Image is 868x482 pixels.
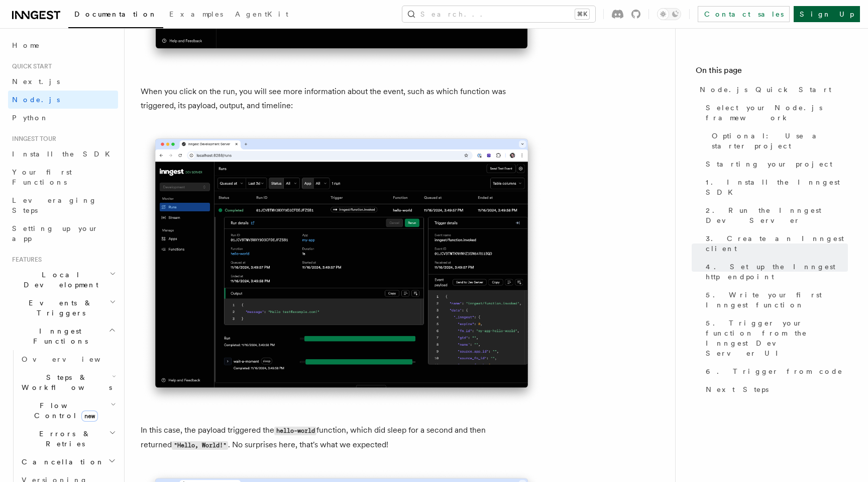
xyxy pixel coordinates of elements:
[706,290,848,310] span: 5. Write your first Inngest function
[702,380,848,398] a: Next Steps
[169,10,223,18] span: Examples
[163,3,229,27] a: Examples
[696,64,848,81] h4: On this page
[706,159,832,169] span: Starting your project
[702,314,848,362] a: 5. Trigger your function from the Inngest Dev Server UI
[172,441,228,450] code: "Hello, World!"
[8,145,118,163] a: Install the SDK
[8,298,110,318] span: Events & Triggers
[18,350,118,368] a: Overview
[8,109,118,127] a: Python
[708,127,848,155] a: Optional: Use a starter project
[229,3,294,27] a: AgentKit
[22,355,125,363] span: Overview
[18,425,118,453] button: Errors & Retries
[18,400,111,421] span: Flow Control
[712,131,848,151] span: Optional: Use a starter project
[794,6,860,22] a: Sign Up
[8,219,118,248] a: Setting up your app
[700,85,831,95] span: Node.js Quick Start
[141,85,542,113] p: When you click on the run, you will see more information about the event, such as which function ...
[702,201,848,229] a: 2. Run the Inngest Dev Server
[702,229,848,258] a: 3. Create an Inngest client
[12,40,40,50] span: Home
[12,114,49,122] span: Python
[18,368,118,396] button: Steps & Workflows
[657,8,681,20] button: Toggle dark mode
[12,224,98,243] span: Setting up your app
[141,129,542,407] img: Inngest Dev Server web interface's runs tab with a single completed run expanded
[68,3,163,28] a: Documentation
[8,322,118,350] button: Inngest Functions
[18,396,118,425] button: Flow Controlnew
[18,429,109,449] span: Errors & Retries
[702,173,848,201] a: 1. Install the Inngest SDK
[402,6,595,22] button: Search...⌘K
[706,205,848,225] span: 2. Run the Inngest Dev Server
[8,62,52,70] span: Quick start
[8,256,42,264] span: Features
[706,233,848,254] span: 3. Create an Inngest client
[706,318,848,358] span: 5. Trigger your function from the Inngest Dev Server UI
[8,294,118,322] button: Events & Triggers
[8,36,118,54] a: Home
[8,72,118,91] a: Next.js
[706,103,848,123] span: Select your Node.js framework
[8,270,110,290] span: Local Development
[235,10,288,18] span: AgentKit
[12,150,116,158] span: Install the SDK
[702,99,848,127] a: Select your Node.js framework
[141,423,542,452] p: In this case, the payload triggered the function, which did sleep for a second and then returned ...
[18,372,112,392] span: Steps & Workflows
[81,411,98,422] span: new
[18,457,104,467] span: Cancellation
[12,77,60,86] span: Next.js
[698,6,790,22] a: Contact sales
[8,135,56,143] span: Inngest tour
[12,196,97,214] span: Leveraging Steps
[575,9,589,19] kbd: ⌘K
[702,362,848,380] a: 6. Trigger from code
[702,286,848,314] a: 5. Write your first Inngest function
[702,258,848,286] a: 4. Set up the Inngest http endpoint
[12,96,60,104] span: Node.js
[18,453,118,471] button: Cancellation
[8,163,118,191] a: Your first Functions
[702,155,848,173] a: Starting your project
[706,177,848,197] span: 1. Install the Inngest SDK
[8,266,118,294] button: Local Development
[706,384,769,394] span: Next Steps
[706,366,843,376] span: 6. Trigger from code
[8,326,108,346] span: Inngest Functions
[706,262,848,282] span: 4. Set up the Inngest http endpoint
[74,10,157,18] span: Documentation
[8,91,118,109] a: Node.js
[274,427,316,435] code: hello-world
[8,191,118,219] a: Leveraging Steps
[696,81,848,99] a: Node.js Quick Start
[12,168,72,186] span: Your first Functions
